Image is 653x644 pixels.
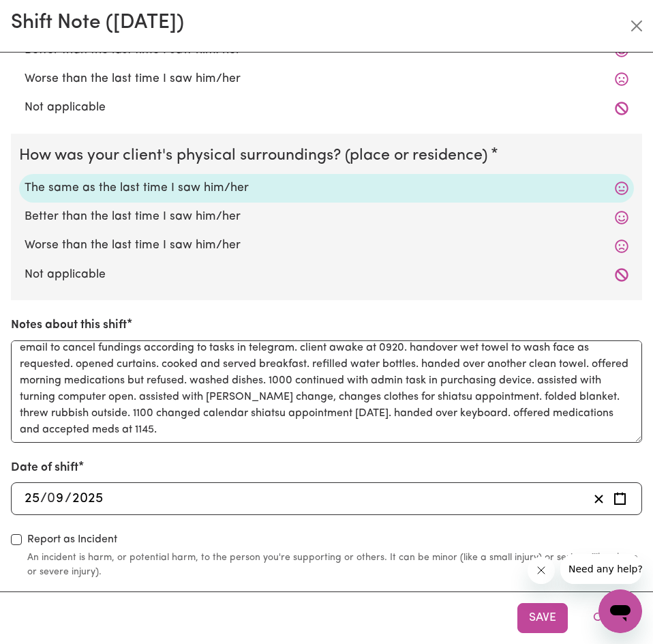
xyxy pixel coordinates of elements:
label: Notes about this shift [11,317,127,334]
label: Report as Incident [27,531,117,548]
button: Close [581,603,642,633]
button: Clear date of shift [588,488,609,509]
label: Worse than the last time I saw him/her [25,237,628,254]
button: Enter the date of shift [609,488,631,509]
label: Not applicable [25,99,628,117]
label: Worse than the last time I saw him/her [25,70,628,88]
span: / [65,491,72,506]
legend: How was your client's physical surroundings? (place or residence) [19,145,493,169]
input: ---- [72,488,104,509]
span: 0 [47,492,55,506]
h2: Shift Note ( [DATE] ) [11,11,184,35]
iframe: Button to launch messaging window [598,589,642,633]
label: Better than the last time I saw him/her [25,208,628,226]
span: Need any help? [8,10,82,20]
label: The same as the last time I saw him/her [25,179,628,197]
button: Close [626,15,648,37]
input: -- [48,488,65,509]
iframe: Message from company [560,554,642,584]
input: -- [24,488,40,509]
label: Date of shift [11,459,78,477]
small: An incident is harm, or potential harm, to the person you're supporting or others. It can be mino... [27,551,642,579]
label: Not applicable [25,266,628,284]
span: / [40,491,47,506]
textarea: 0900 arrived on shift read over handover notes. hung waterproof mattress outdoors as requested by... [11,340,642,443]
iframe: Close message [528,557,555,584]
button: Save [517,603,568,633]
